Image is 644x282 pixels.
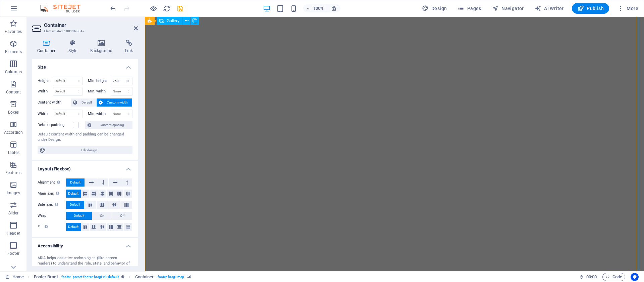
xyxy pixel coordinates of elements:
i: On resize automatically adjust zoom level to fit chosen device. [331,5,337,11]
button: On [92,212,112,220]
button: Pages [455,3,484,14]
label: Content width [38,98,71,107]
label: Side axis [38,201,66,209]
button: Edit design [38,146,132,154]
span: . footer .preset-footer-bragi-v3-default [60,273,119,281]
h4: Container [32,40,63,54]
p: Header [7,231,20,236]
label: Wrap [38,212,66,220]
div: Design (Ctrl+Alt+Y) [419,3,450,14]
p: Slider [8,210,19,216]
i: This element is a customizable preset [121,275,124,279]
h4: Background [85,40,120,54]
button: Default [66,190,81,198]
p: Boxes [8,110,19,115]
label: Fill [38,223,66,231]
span: AI Writer [535,5,564,12]
h6: 100% [313,4,324,12]
label: Width [38,112,53,116]
button: Default [66,223,81,231]
p: Columns [5,69,22,75]
span: Code [605,273,622,281]
p: Tables [7,150,19,155]
label: Alignment [38,178,66,187]
span: : [591,274,592,279]
i: Save (Ctrl+S) [176,5,184,12]
label: Min. height [88,79,111,83]
p: Footer [7,251,19,256]
div: Default content width and padding can be changed under Design. [38,132,132,143]
p: Features [5,170,21,175]
p: Content [6,89,21,95]
button: undo [109,4,117,12]
h4: Accessibility [32,238,138,250]
img: Editor Logo [39,4,89,12]
span: Off [120,212,124,220]
button: Publish [572,3,609,14]
span: Publish [577,5,604,12]
button: Custom width [97,98,132,107]
h4: Layout (Flexbox) [32,161,138,173]
button: Default [66,178,85,187]
span: More [617,5,638,12]
button: AI Writer [532,3,567,14]
button: reload [163,4,171,12]
label: Min. width [88,89,111,93]
span: Default [70,201,80,209]
h4: Style [63,40,85,54]
h2: Container [44,22,138,28]
span: Custom spacing [93,121,130,129]
span: Custom width [105,98,130,107]
h4: Size [32,59,138,71]
span: 00 00 [586,273,597,281]
span: Default [68,223,78,231]
i: Undo: Change placeholder (Ctrl+Z) [109,5,117,12]
h3: Element #ed-1001168047 [44,28,124,34]
span: Default [74,212,84,220]
h6: Session time [579,273,597,281]
label: Height [38,79,53,83]
i: Reload page [163,5,171,12]
span: Gallery [167,19,179,23]
button: Usercentrics [631,273,639,281]
span: Design [422,5,447,12]
i: This element contains a background [187,275,191,279]
button: Custom spacing [85,121,132,129]
span: Edit design [48,146,130,154]
a: Click to cancel selection. Double-click to open Pages [5,273,24,281]
span: Default [79,98,94,107]
span: Default [68,190,78,198]
button: Design [419,3,450,14]
p: Images [7,190,20,196]
button: Default [66,212,92,220]
button: Default [66,201,84,209]
button: 100% [303,4,327,12]
label: Width [38,89,53,93]
label: Min. width [88,112,111,116]
button: Default [71,98,96,107]
span: Click to select. Double-click to edit [34,273,58,281]
span: Pages [458,5,481,12]
button: Navigator [489,3,527,14]
span: Navigator [492,5,524,12]
label: Default padding [38,121,73,129]
button: Off [112,212,132,220]
button: Code [602,273,625,281]
span: Default [70,178,80,187]
p: Accordion [4,130,23,135]
h4: Link [120,40,138,54]
button: save [176,4,184,12]
button: Click here to leave preview mode and continue editing [149,4,157,12]
label: Main axis [38,190,66,198]
span: On [100,212,104,220]
p: Elements [5,49,22,54]
div: ARIA helps assistive technologies (like screen readers) to understand the role, state, and behavi... [38,255,132,272]
nav: breadcrumb [34,273,191,281]
span: . footer-bragi-map [156,273,184,281]
span: Click to select. Double-click to edit [135,273,154,281]
button: More [614,3,641,14]
p: Favorites [5,29,22,34]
